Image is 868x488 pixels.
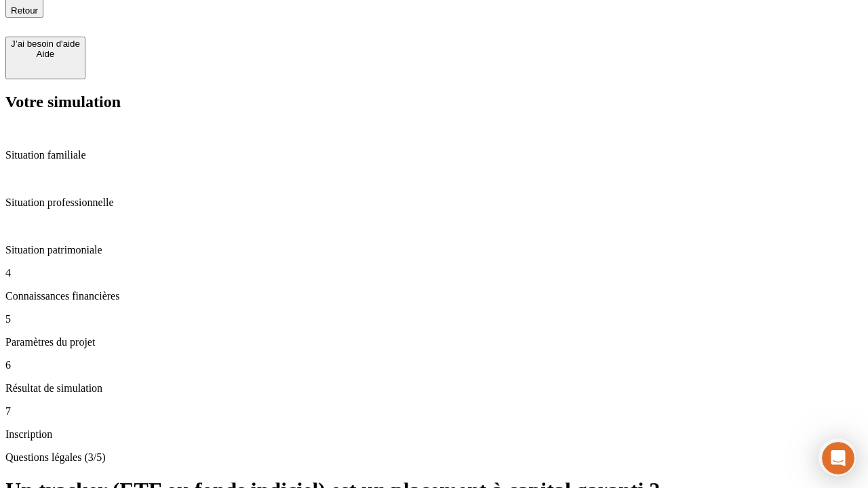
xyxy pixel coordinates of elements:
[11,49,80,59] div: Aide
[818,439,856,476] iframe: Intercom live chat discovery launcher
[5,428,863,441] p: Inscription
[11,5,38,16] span: Retour
[5,336,863,348] p: Paramètres du projet
[5,290,863,302] p: Connaissances financières
[11,39,80,49] div: J’ai besoin d'aide
[5,451,863,464] p: Questions légales (3/5)
[5,37,85,79] button: J’ai besoin d'aideAide
[5,359,863,371] p: 6
[5,244,863,256] p: Situation patrimoniale
[5,93,863,111] h2: Votre simulation
[822,442,854,474] iframe: Intercom live chat
[5,313,863,325] p: 5
[5,197,863,209] p: Situation professionnelle
[5,149,863,161] p: Situation familiale
[5,267,863,279] p: 4
[5,405,863,418] p: 7
[5,382,863,394] p: Résultat de simulation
